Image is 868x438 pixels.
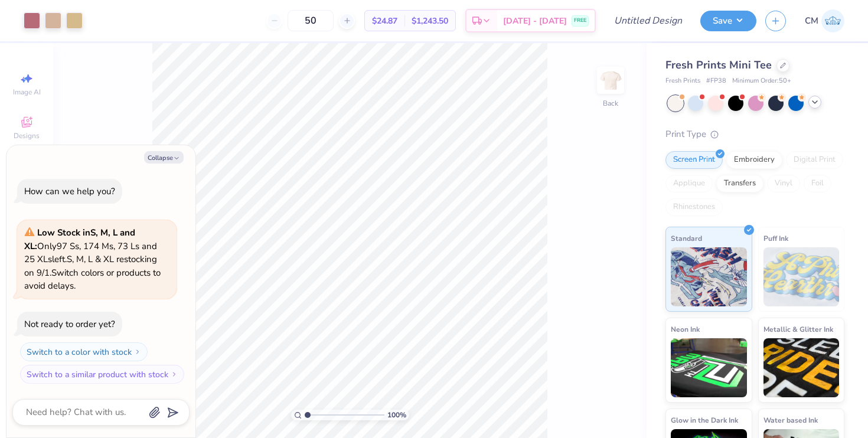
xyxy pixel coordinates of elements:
[804,175,831,192] div: Foil
[372,15,397,27] span: $24.87
[805,9,844,32] a: CM
[20,342,148,361] button: Switch to a color with stock
[767,175,800,192] div: Vinyl
[20,365,184,384] button: Switch to a similar product with stock
[716,175,763,192] div: Transfers
[671,338,747,397] img: Neon Ink
[726,151,782,169] div: Embroidery
[763,247,840,306] img: Puff Ink
[13,87,41,97] span: Image AI
[763,232,788,244] span: Puff Ink
[671,247,747,306] img: Standard
[786,151,843,169] div: Digital Print
[665,128,844,141] div: Print Type
[763,414,818,426] span: Water based Ink
[665,151,723,169] div: Screen Print
[732,76,791,86] span: Minimum Order: 50 +
[24,185,115,197] div: How can we help you?
[700,11,756,31] button: Save
[706,76,726,86] span: # FP38
[603,98,618,109] div: Back
[805,14,818,28] span: CM
[665,76,700,86] span: Fresh Prints
[821,9,844,32] img: Camryn Michael
[24,227,161,292] span: Only 97 Ss, 174 Ms, 73 Ls and 25 XLs left. S, M, L & XL restocking on 9/1. Switch colors or produ...
[134,348,141,355] img: Switch to a color with stock
[665,58,772,72] span: Fresh Prints Mini Tee
[288,10,334,31] input: – –
[671,414,738,426] span: Glow in the Dark Ink
[763,338,840,397] img: Metallic & Glitter Ink
[671,232,702,244] span: Standard
[144,151,184,164] button: Collapse
[574,17,586,25] span: FREE
[24,227,135,252] strong: Low Stock in S, M, L and XL :
[599,68,622,92] img: Back
[605,9,691,32] input: Untitled Design
[171,371,178,378] img: Switch to a similar product with stock
[412,15,448,27] span: $1,243.50
[671,323,700,335] span: Neon Ink
[24,318,115,330] div: Not ready to order yet?
[665,198,723,216] div: Rhinestones
[503,15,567,27] span: [DATE] - [DATE]
[763,323,833,335] span: Metallic & Glitter Ink
[665,175,713,192] div: Applique
[387,410,406,420] span: 100 %
[14,131,40,140] span: Designs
